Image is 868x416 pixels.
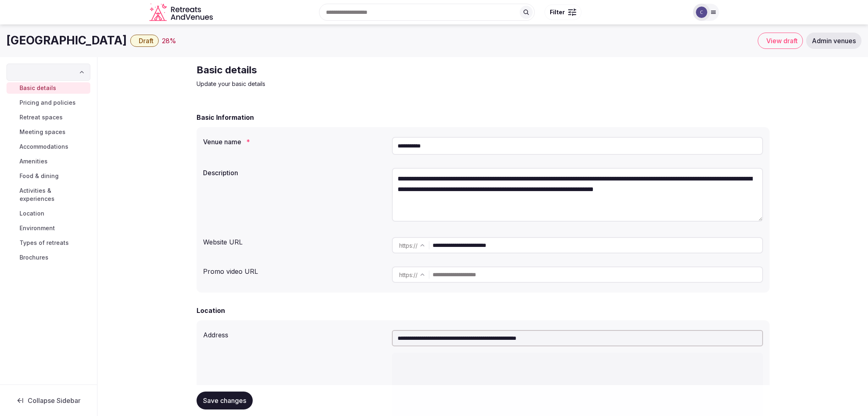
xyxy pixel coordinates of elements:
[7,170,90,182] a: Food & dining
[7,222,90,234] a: Environment
[203,327,385,340] div: Address
[544,4,582,20] button: Filter
[20,172,59,180] span: Food & dining
[7,156,90,167] a: Amenities
[7,126,90,138] a: Meeting spaces
[162,36,176,46] div: 28 %
[20,99,76,107] span: Pricing and policies
[7,82,90,94] a: Basic details
[550,8,565,16] span: Filter
[806,33,861,49] a: Admin venues
[7,112,90,123] a: Retreat spaces
[197,306,225,315] h2: Location
[28,396,81,405] span: Collapse Sidebar
[149,3,214,22] svg: Retreats and Venues company logo
[203,139,385,145] label: Venue name
[20,224,55,232] span: Environment
[197,80,470,88] p: Update your basic details
[162,36,176,46] button: 28%
[766,37,798,45] span: View draft
[20,84,56,92] span: Basic details
[20,209,44,218] span: Location
[203,234,385,247] div: Website URL
[20,128,66,136] span: Meeting spaces
[149,3,214,22] a: Visit the homepage
[812,37,856,45] span: Admin venues
[7,392,90,409] button: Collapse Sidebar
[197,64,470,77] h2: Basic details
[7,237,90,249] a: Types of retreats
[7,97,90,108] a: Pricing and policies
[20,143,68,151] span: Accommodations
[7,185,90,205] a: Activities & experiences
[758,33,803,49] a: View draft
[20,113,63,121] span: Retreat spaces
[7,252,90,263] a: Brochures
[197,112,254,122] h2: Basic Information
[696,7,707,18] img: Catherine Mesina
[20,157,48,165] span: Amenities
[7,141,90,152] a: Accommodations
[130,35,159,47] button: Draft
[7,33,127,48] h1: [GEOGRAPHIC_DATA]
[203,169,385,176] label: Description
[197,392,253,409] button: Save changes
[20,253,48,262] span: Brochures
[139,37,153,45] span: Draft
[20,187,87,203] span: Activities & experiences
[203,396,246,405] span: Save changes
[7,208,90,219] a: Location
[20,239,69,247] span: Types of retreats
[203,263,385,276] div: Promo video URL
